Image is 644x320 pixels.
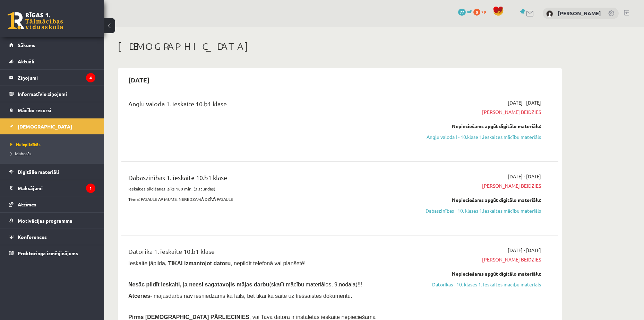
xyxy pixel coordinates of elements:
span: Motivācijas programma [18,217,72,224]
a: Informatīvie ziņojumi [9,86,95,102]
a: Motivācijas programma [9,213,95,229]
span: [PERSON_NAME] beidzies [410,108,541,116]
span: Konferences [18,234,47,240]
span: Sākums [18,42,35,48]
a: Sākums [9,37,95,53]
span: [DATE] - [DATE] [508,99,541,106]
span: [DEMOGRAPHIC_DATA] [18,123,72,130]
i: 1 [86,184,95,193]
span: Pirms [DEMOGRAPHIC_DATA] PĀRLIECINIES [128,314,249,320]
legend: Informatīvie ziņojumi [18,86,95,102]
a: Rīgas 1. Tālmācības vidusskola [8,12,63,29]
p: Tēma: PASAULE AP MUMS. NEREDZAMĀ DZĪVĀ PASAULE [128,196,400,202]
div: Datorika 1. ieskaite 10.b1 klase [128,247,400,259]
a: Aktuāli [9,53,95,69]
div: Nepieciešams apgūt digitālo materiālu: [410,270,541,277]
span: Neizpildītās [10,142,41,147]
span: [DATE] - [DATE] [508,247,541,254]
span: Proktoringa izmēģinājums [18,250,78,256]
a: Izlabotās [10,150,97,157]
span: [DATE] - [DATE] [508,173,541,180]
span: Nesāc pildīt ieskaiti, ja neesi sagatavojis mājas darbu [128,282,269,287]
span: - mājasdarbs nav iesniedzams kā fails, bet tikai kā saite uz tiešsaistes dokumentu. [128,293,352,299]
legend: Maksājumi [18,180,95,196]
a: Atzīmes [9,196,95,212]
span: Izlabotās [10,151,31,156]
span: Ieskaite jāpilda , nepildīt telefonā vai planšetē! [128,260,306,266]
span: 77 [458,9,466,16]
div: Nepieciešams apgūt digitālo materiālu: [410,196,541,204]
h1: [DEMOGRAPHIC_DATA] [118,41,562,52]
div: Angļu valoda 1. ieskaite 10.b1 klase [128,99,400,112]
p: Ieskaites pildīšanas laiks 180 min. (3 stundas) [128,186,400,192]
a: 77 mP [458,9,472,14]
a: 0 xp [473,9,489,14]
span: (skatīt mācību materiālos, 9.nodaļa)!!! [269,282,362,287]
a: Ziņojumi4 [9,70,95,86]
a: [DEMOGRAPHIC_DATA] [9,118,95,134]
span: [PERSON_NAME] beidzies [410,182,541,189]
span: Atzīmes [18,201,36,207]
span: 0 [473,9,480,16]
a: Neizpildītās [10,141,97,148]
div: Dabaszinības 1. ieskaite 10.b1 klase [128,173,400,186]
i: 4 [86,73,95,82]
h2: [DATE] [121,72,156,88]
img: Žaklīna Janemane [546,10,553,17]
span: Mācību resursi [18,107,51,113]
a: Konferences [9,229,95,245]
span: Aktuāli [18,58,34,64]
a: Angļu valoda I - 10.klase 1.ieskaites mācību materiāls [410,133,541,141]
div: Nepieciešams apgūt digitālo materiālu: [410,123,541,130]
a: Datorikas - 10. klases 1. ieskaites mācību materiāls [410,281,541,288]
a: Digitālie materiāli [9,164,95,180]
span: [PERSON_NAME] beidzies [410,256,541,263]
span: mP [467,9,472,14]
a: Maksājumi1 [9,180,95,196]
span: Digitālie materiāli [18,169,59,175]
span: xp [481,9,486,14]
b: , TIKAI izmantojot datoru [165,260,231,266]
a: Dabaszinības - 10. klases 1.ieskaites mācību materiāls [410,207,541,214]
a: Mācību resursi [9,102,95,118]
a: [PERSON_NAME] [558,10,601,17]
b: Atceries [128,293,150,299]
a: Proktoringa izmēģinājums [9,245,95,261]
legend: Ziņojumi [18,70,95,86]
